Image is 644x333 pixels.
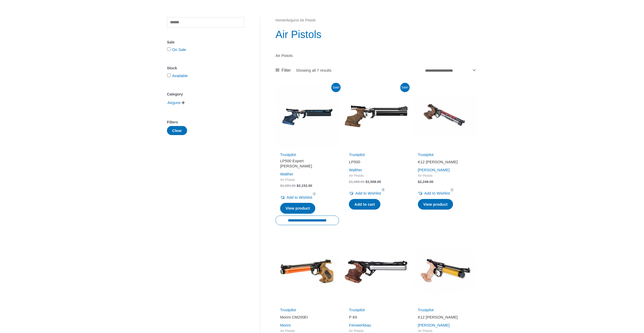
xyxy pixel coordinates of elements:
[365,180,381,184] bdi: 1,508.00
[418,190,450,197] a: Add to Wishlist
[365,180,367,184] span: $
[287,195,312,199] span: Add to Wishlist
[418,174,472,178] span: Air Pistols
[349,199,380,210] a: Add to cart: “LP500”
[280,184,282,188] span: $
[280,158,334,171] a: LP500 Expert [PERSON_NAME]
[275,17,477,24] nav: Breadcrumb
[282,66,291,74] span: Filter
[297,184,299,188] span: $
[344,84,408,148] img: LP500 Economy
[280,315,334,320] h2: Morini CM200EI
[280,184,296,188] bdi: 2,265.00
[312,192,316,196] span: 1
[280,308,296,312] a: Trustpilot
[418,168,450,172] a: [PERSON_NAME]
[349,308,365,312] a: Trustpilot
[381,188,385,192] span: 3
[418,152,434,157] a: Trustpilot
[275,27,477,42] h1: Air Pistols
[418,315,472,320] h2: K12 [PERSON_NAME]
[418,199,453,210] a: Read more about “K12 Pardini”
[424,191,450,195] span: Add to Wishlist
[349,159,403,165] h2: LP500
[413,240,477,303] img: K12 Kid Pardini
[286,18,298,22] a: Airguns
[349,152,365,157] a: Trustpilot
[418,315,472,322] a: K12 [PERSON_NAME]
[355,191,381,195] span: Add to Wishlist
[344,240,408,303] img: P 8X
[296,68,332,72] p: Showing all 7 results
[280,194,312,201] a: Add to Wishlist
[450,188,454,192] span: 1
[172,73,188,78] a: Available
[167,119,244,126] div: Filters
[331,83,341,92] span: Sale!
[349,315,403,322] a: P 8X
[275,240,339,303] img: CM200EI
[167,73,171,77] input: Available
[418,180,420,184] span: $
[349,174,403,178] span: Air Pistols
[349,323,371,327] a: Feinwerkbau
[418,308,434,312] a: Trustpilot
[167,39,244,46] div: Sale
[167,91,244,98] div: Category
[418,159,472,165] h2: K12 [PERSON_NAME]
[297,184,312,188] bdi: 2,152.00
[349,159,403,166] a: LP500
[172,47,186,52] a: On Sale
[167,47,171,51] input: On Sale
[349,180,351,184] span: $
[280,158,334,168] h2: LP500 Expert [PERSON_NAME]
[349,315,403,320] h2: P 8X
[275,66,291,74] a: Filter
[349,180,364,184] bdi: 1,588.00
[280,172,293,176] a: Walther
[400,83,410,92] span: Sale!
[418,180,433,184] bdi: 2,249.00
[275,18,285,22] a: Home
[413,84,477,148] img: K12 Pardini
[280,152,296,157] a: Trustpilot
[280,203,315,214] a: Read more about “LP500 Expert Blue Angel”
[275,84,339,148] img: LP500 Expert Blue Angel
[280,178,334,182] span: Air Pistols
[280,323,291,327] a: Morini
[182,101,185,105] span: 
[349,190,381,197] a: Add to Wishlist
[418,159,472,166] a: K12 [PERSON_NAME]
[349,168,362,172] a: Walther
[280,315,334,322] a: Morini CM200EI
[167,98,181,107] span: Airguns
[167,126,187,135] button: Clear
[423,66,477,75] select: Shop order
[275,52,477,59] p: Air Pistols
[167,100,181,105] a: Airguns
[418,323,450,327] a: [PERSON_NAME]
[167,64,244,72] div: Stock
